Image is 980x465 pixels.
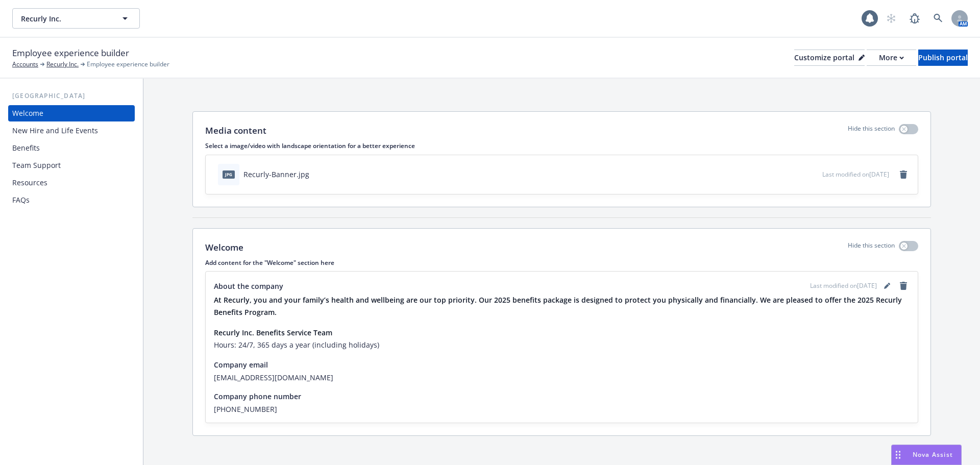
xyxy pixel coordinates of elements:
div: More [879,50,904,65]
strong: Recurly Inc. Benefits Service Team [214,328,332,337]
p: Select a image/video with landscape orientation for a better experience [205,141,918,150]
a: Resources [8,175,135,191]
button: Nova Assist [891,445,962,465]
a: New Hire and Life Events [8,123,135,139]
span: Nova Assist [913,450,953,459]
span: jpg [223,170,235,178]
p: Add content for the "Welcome" section here [205,258,918,267]
a: Report a Bug [904,8,925,29]
div: Team Support [12,157,61,174]
div: New Hire and Life Events [12,123,98,139]
p: Media content [205,124,266,137]
span: [PHONE_NUMBER] [214,404,910,414]
a: Recurly Inc. [46,60,79,69]
span: Company email [214,359,268,370]
a: Accounts [12,60,38,69]
strong: At Recurly, you and your family’s health and wellbeing are our top priority. Our 2025 benefits pa... [214,295,902,317]
a: remove [897,168,910,181]
div: [GEOGRAPHIC_DATA] [8,91,135,101]
div: Customize portal [794,50,865,65]
p: Welcome [205,241,243,254]
div: Drag to move [892,445,904,464]
div: Publish portal [918,50,968,65]
div: Welcome [12,105,43,121]
a: Start snowing [881,8,901,29]
a: Welcome [8,105,135,121]
span: Company phone number [214,391,301,402]
p: Hide this section [848,241,895,254]
p: Hide this section [848,124,895,137]
a: FAQs [8,192,135,208]
span: About the company [214,281,283,291]
div: Resources [12,175,47,191]
button: download file [793,169,801,180]
button: More [867,50,916,66]
a: Team Support [8,157,135,174]
button: Recurly Inc. [12,8,140,29]
a: editPencil [881,280,893,292]
span: Employee experience builder [87,60,169,69]
span: Last modified on [DATE] [822,170,889,179]
div: FAQs [12,192,30,208]
a: remove [897,280,910,292]
button: Publish portal [918,50,968,66]
div: Recurly-Banner.jpg [243,169,309,180]
button: preview file [809,169,818,180]
a: Search [928,8,948,29]
span: Employee experience builder [12,46,129,60]
span: Last modified on [DATE] [810,281,877,290]
h6: Hours: 24/7, 365 days a year (including holidays)​ [214,339,910,351]
span: Recurly Inc. [21,13,109,24]
span: [EMAIL_ADDRESS][DOMAIN_NAME] [214,372,910,383]
div: Benefits [12,140,40,156]
button: Customize portal [794,50,865,66]
a: Benefits [8,140,135,156]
